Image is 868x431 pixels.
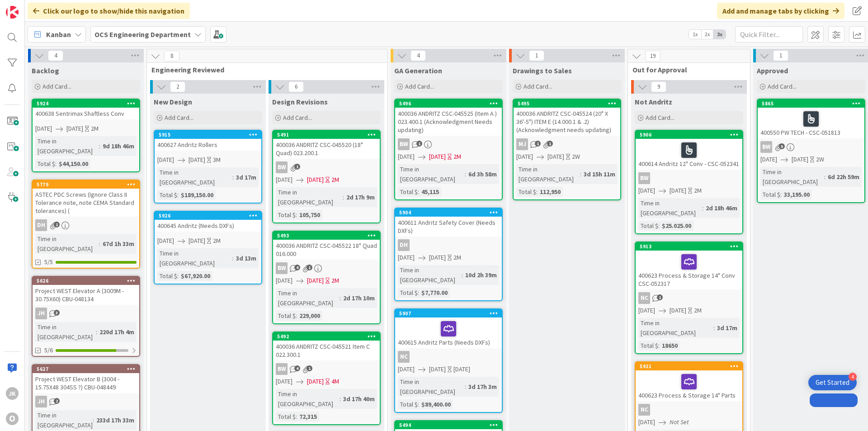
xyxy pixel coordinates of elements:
div: 5913400623 Process & Storage 14" Conv CSC-052317 [636,242,742,289]
div: 5492400036 ANDRITZ CSC-045521 Item C 022.300.1 [273,332,380,360]
span: Add Card... [646,114,675,122]
div: 5907 [399,310,502,317]
div: Total $ [638,221,658,231]
div: 5865 [758,99,864,108]
span: 9 [651,81,666,92]
div: 5494 [399,422,502,428]
div: 220d 17h 4m [97,327,137,337]
div: BW [398,138,410,150]
div: 229,000 [297,311,322,321]
div: 5496 [399,100,502,107]
div: 5495 [518,100,620,107]
span: 6 [288,81,304,92]
a: 5915400627 Andritz Rollers[DATE][DATE]3MTime in [GEOGRAPHIC_DATA]:3d 17mTotal $:$189,150.00 [154,130,262,204]
span: 1 [657,294,663,300]
span: : [462,270,463,280]
div: 6d 22h 59m [826,172,862,182]
div: 5491 [277,132,380,138]
span: [DATE] [276,276,292,285]
div: 6d 3h 58m [466,169,499,179]
div: 5915400627 Andritz Rollers [155,131,261,151]
div: Total $ [638,341,658,350]
a: 5924400638 Sentrimax Shaftless Conv[DATE][DATE]2MTime in [GEOGRAPHIC_DATA]:9d 18h 46mTotal $:$44,... [32,99,140,172]
span: [DATE] [307,175,324,185]
div: Time in [GEOGRAPHIC_DATA] [398,377,465,397]
span: [DATE] [760,155,777,164]
span: [DATE] [398,365,415,374]
div: $67,920.00 [179,271,212,281]
span: Add Card... [768,82,797,90]
span: : [780,189,782,199]
span: 4 [410,50,426,61]
span: : [232,253,234,263]
div: BW [636,172,742,184]
div: Time in [GEOGRAPHIC_DATA] [35,410,93,430]
div: NC [638,404,650,416]
span: [DATE] [157,155,174,165]
div: 5924400638 Sentrimax Shaftless Conv [33,99,139,119]
div: DH [398,239,410,251]
div: Time in [GEOGRAPHIC_DATA] [638,318,713,338]
div: 5865400550 PW TECH - CSC-051813 [758,99,864,138]
span: [DATE] [157,236,174,246]
div: 400036 ANDRITZ CSC-045524 (20" X 36'-5") ITEM E (14.000.1 & .2) (Acknowledgment needs updating) [514,108,620,136]
span: 4 [294,265,300,270]
span: 5/6 [44,346,53,355]
a: 5904400611 Andritz Safety Cover (Needs DXFs)DH[DATE][DATE]2MTime in [GEOGRAPHIC_DATA]:10d 2h 39mT... [394,208,503,301]
a: 5626Project WEST Elevator A (3009M - 30.75X60) CBU-048134JHTime in [GEOGRAPHIC_DATA]:220d 17h 4m5/6 [32,276,140,357]
span: 4 [294,365,300,371]
span: 1 [535,141,541,147]
div: O [6,412,19,425]
div: DH [33,219,139,231]
span: : [99,239,100,249]
div: 5906 [636,131,742,139]
a: 5865400550 PW TECH - CSC-051813BW[DATE][DATE]2WTime in [GEOGRAPHIC_DATA]:6d 22h 59mTotal $:33,195.00 [757,99,865,203]
div: BW [276,262,288,274]
div: Project WEST Elevator B (3004 - 15.75X48 304SS ?) CBU-048449 [33,373,139,393]
div: 2d 17h 10m [341,293,377,303]
div: Get Started [816,378,849,387]
div: BW [276,363,288,375]
div: 5492 [273,332,380,341]
div: Total $ [276,311,296,321]
span: : [93,415,94,425]
div: 400623 Process & Storage 14" Parts [636,370,742,401]
div: 10d 2h 39m [463,270,499,280]
div: 400036 ANDRITZ CSC-045520 (18" Quad) 023.200.1 [273,139,380,159]
div: 5492 [277,333,380,340]
a: 5492400036 ANDRITZ CSC-045521 Item C 022.300.1BW[DATE][DATE]4MTime in [GEOGRAPHIC_DATA]:3d 17h 40... [272,332,381,425]
div: Time in [GEOGRAPHIC_DATA] [516,164,580,184]
span: : [658,341,660,350]
div: 2M [453,152,461,161]
div: 400614 Andritz 12" Conv - CSC-052341 [636,139,742,170]
span: : [343,192,344,202]
div: 400550 PW TECH - CSC-051813 [758,108,864,138]
span: [DATE] [638,186,655,195]
div: 2W [572,152,580,161]
div: Total $ [276,210,296,220]
div: 5921400623 Process & Storage 14" Parts [636,362,742,401]
span: [DATE] [670,186,686,195]
div: 400615 Andritz Parts (Needs DXFs) [395,317,502,348]
div: 5493400036 ANDRITZ CSC-045522 18" Quad 016.000 [273,232,380,260]
div: 5915 [155,131,261,139]
div: $25.025.00 [660,221,693,231]
span: 2 [170,81,185,92]
div: 5627 [33,365,139,373]
div: Time in [GEOGRAPHIC_DATA] [398,265,462,285]
div: 3d 17h 3m [466,382,499,392]
span: [DATE] [66,124,83,133]
span: [DATE] [276,377,292,386]
div: Open Get Started checklist, remaining modules: 4 [808,375,857,390]
span: [DATE] [670,306,686,315]
div: Time in [GEOGRAPHIC_DATA] [276,288,340,308]
div: Time in [GEOGRAPHIC_DATA] [276,187,343,207]
div: Total $ [516,187,536,197]
div: Time in [GEOGRAPHIC_DATA] [157,248,232,268]
div: Project WEST Elevator A (3009M - 30.75X60) CBU-048134 [33,285,139,305]
div: 5926 [159,213,261,219]
span: : [340,394,341,404]
span: 1 [773,50,788,61]
div: BW [638,172,650,184]
div: BW [273,161,380,173]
